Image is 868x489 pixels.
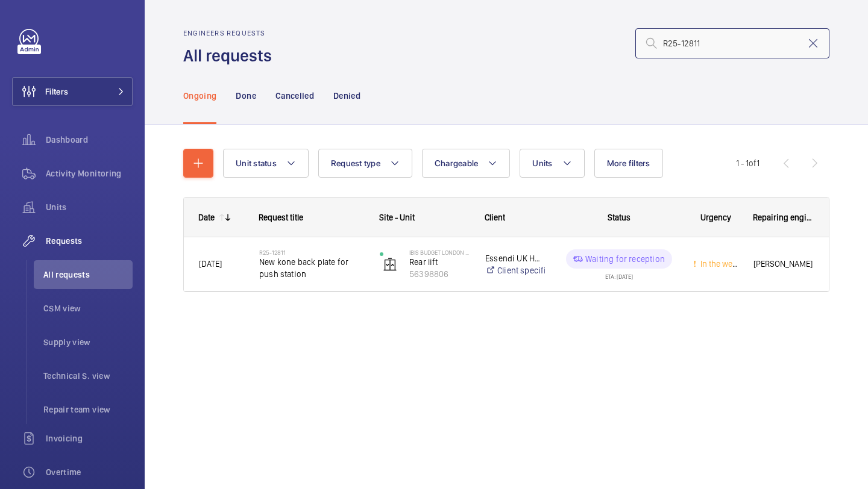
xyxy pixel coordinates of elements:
p: 56398806 [409,268,470,280]
span: Unit status [236,158,277,168]
span: Activity Monitoring [46,167,133,179]
span: Site - Unit [379,213,415,222]
h2: R25-12811 [259,249,364,256]
button: Chargeable [422,149,511,178]
h1: All requests [183,45,279,67]
div: Date [198,213,215,222]
span: Requests [46,235,133,247]
span: [DATE] [199,259,222,269]
p: Rear lift [409,256,470,268]
button: Filters [12,77,133,106]
span: Units [532,158,552,168]
span: Client [485,213,505,222]
span: Overtime [46,466,133,478]
span: In the week [698,259,741,269]
button: Units [520,149,584,178]
span: Request type [331,158,380,168]
span: Dashboard [46,134,133,146]
input: Search by request number or quote number [635,28,829,58]
p: Done [236,90,256,102]
button: More filters [594,149,663,178]
p: Waiting for reception [585,253,665,265]
span: Filters [45,86,68,98]
span: Status [608,213,631,222]
button: Request type [318,149,412,178]
span: Invoicing [46,432,133,444]
span: 1 - 1 1 [736,159,759,167]
span: Technical S. view [43,370,133,382]
button: Unit status [223,149,309,178]
span: of [749,158,756,168]
h2: Engineers requests [183,29,279,37]
span: Urgency [700,213,731,222]
p: Ongoing [183,90,216,102]
div: ETA: [DATE] [605,269,633,279]
a: Client specific [485,264,545,276]
span: Repair team view [43,403,133,416]
span: CSM view [43,302,133,314]
span: Units [46,201,133,213]
span: [PERSON_NAME] [753,257,814,271]
img: elevator.svg [383,257,397,272]
span: Chargeable [435,158,479,168]
span: Repairing engineer [753,213,814,222]
p: Essendi UK Hotels 1 Limited [485,252,545,264]
span: Request title [259,213,303,222]
p: Cancelled [275,90,314,102]
p: IBIS BUDGET LONDON BARKING [409,249,470,256]
p: Denied [333,90,360,102]
span: All requests [43,269,133,281]
span: More filters [607,158,650,168]
span: New kone back plate for push station [259,256,364,280]
span: Supply view [43,336,133,348]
